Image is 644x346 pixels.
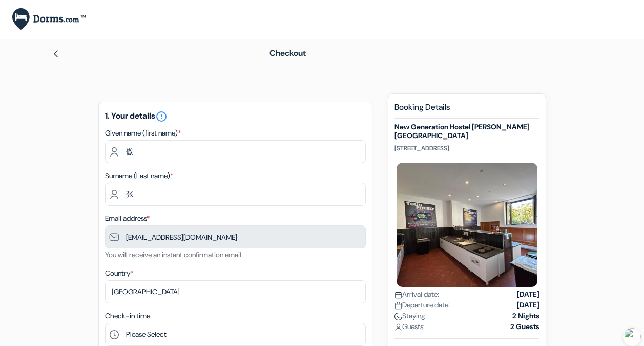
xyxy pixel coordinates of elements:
a: error_outline [155,110,168,121]
strong: [DATE] [517,300,539,311]
strong: 2 Nights [512,311,539,321]
img: left_arrow.svg [52,50,60,58]
span: Checkout [269,48,306,59]
img: user_icon.svg [394,323,402,331]
input: Enter last name [105,183,366,206]
h5: New Generation Hostel [PERSON_NAME][GEOGRAPHIC_DATA] [394,123,539,140]
img: Dorms.com [12,8,86,30]
label: Email address [105,213,150,224]
label: Given name (first name) [105,128,181,139]
span: Guests: [394,321,425,332]
h5: 1. Your details [105,110,366,123]
label: Check-in time [105,311,150,321]
span: Staying: [394,311,427,321]
i: error_outline [155,110,168,123]
img: calendar.svg [394,302,402,310]
img: calendar.svg [394,291,402,299]
small: You will receive an instant confirmation email [105,250,241,259]
strong: [DATE] [517,289,539,300]
input: Enter email address [105,225,366,248]
span: Departure date: [394,300,450,311]
h5: Booking Details [394,102,539,119]
label: Country [105,268,133,279]
label: Surname (Last name) [105,170,173,181]
span: Arrival date: [394,289,439,300]
p: [STREET_ADDRESS] [394,144,539,152]
strong: 2 Guests [510,321,539,332]
img: moon.svg [394,313,402,320]
input: Enter first name [105,140,366,163]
